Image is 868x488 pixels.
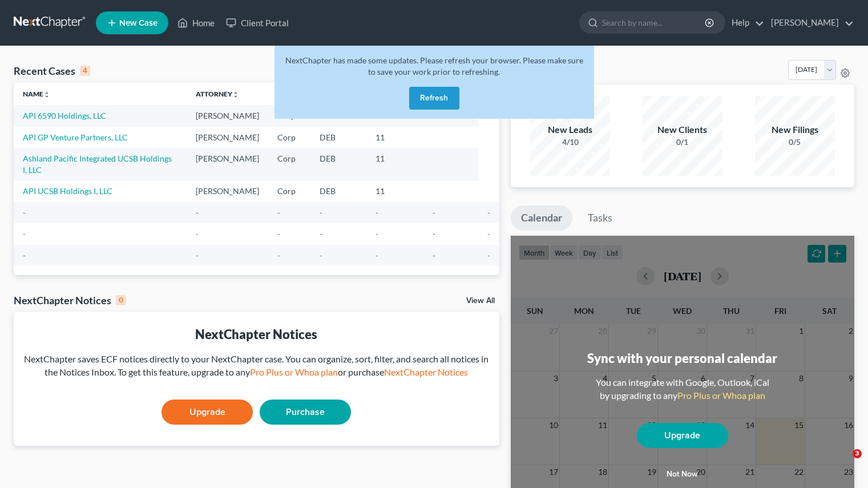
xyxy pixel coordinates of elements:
a: Upgrade [637,423,728,448]
a: Pro Plus or Whoa plan [250,366,338,377]
div: NextChapter Notices [23,325,490,343]
span: - [433,208,435,217]
a: Purchase [260,400,351,425]
div: Recent Cases [14,64,90,78]
a: Ashland Pacific Integrated UCSB Holdings I, LLC [23,154,172,175]
span: New Case [119,19,158,27]
a: Attorneyunfold_more [196,90,239,98]
span: - [487,229,490,239]
iframe: Intercom live chat [829,449,857,477]
i: unfold_more [43,91,50,98]
td: [PERSON_NAME] [187,148,268,180]
div: 0/5 [755,136,835,148]
a: View All [466,297,495,305]
div: You can integrate with Google, Outlook, iCal by upgrading to any [591,376,774,402]
span: - [433,251,435,260]
td: DEB [310,181,366,202]
a: Tasks [578,205,623,231]
td: [PERSON_NAME] [187,127,268,148]
a: NextChapter Notices [384,366,468,377]
div: New Clients [643,123,722,136]
td: Corp [268,105,310,126]
a: Client Portal [220,13,294,33]
td: Corp [268,127,310,148]
span: 3 [853,449,862,458]
span: - [320,208,322,217]
a: Upgrade [162,400,253,425]
a: API UCSB Holdings I, LLC [23,186,112,196]
a: Calendar [511,205,572,231]
span: - [487,208,490,217]
div: 0 [116,295,126,305]
span: - [376,208,378,217]
button: Refresh [409,87,459,110]
span: - [487,251,490,260]
span: - [196,208,199,217]
span: - [277,251,280,260]
input: Search by name... [602,12,706,33]
span: - [320,251,322,260]
span: - [433,229,435,239]
span: - [23,251,26,260]
span: - [376,229,378,239]
button: Not now [637,463,728,486]
td: [PERSON_NAME] [187,181,268,202]
td: Corp [268,148,310,180]
a: API GP Venture Partners, LLC [23,132,128,142]
div: 4 [80,66,90,76]
div: Sync with your personal calendar [587,349,777,367]
span: - [320,229,322,239]
div: 4/10 [530,136,610,148]
div: 0/1 [643,136,722,148]
span: - [196,251,199,260]
span: - [277,208,280,217]
td: [PERSON_NAME] [187,105,268,126]
td: 11 [366,181,423,202]
div: New Leads [530,123,610,136]
td: 11 [366,148,423,180]
a: Home [172,13,220,33]
span: - [196,229,199,239]
div: NextChapter Notices [14,293,126,307]
a: Nameunfold_more [23,90,50,98]
span: - [376,251,378,260]
a: Help [726,13,764,33]
span: - [23,208,26,217]
td: 11 [366,127,423,148]
span: - [23,229,26,239]
div: NextChapter saves ECF notices directly to your NextChapter case. You can organize, sort, filter, ... [23,353,490,379]
a: Pro Plus or Whoa plan [677,390,765,401]
a: API 6590 Holdings, LLC [23,111,106,120]
span: NextChapter has made some updates. Please refresh your browser. Please make sure to save your wor... [285,55,583,76]
div: New Filings [755,123,835,136]
i: unfold_more [232,91,239,98]
td: DEB [310,127,366,148]
td: DEB [310,148,366,180]
a: [PERSON_NAME] [765,13,854,33]
span: - [277,229,280,239]
td: Corp [268,181,310,202]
